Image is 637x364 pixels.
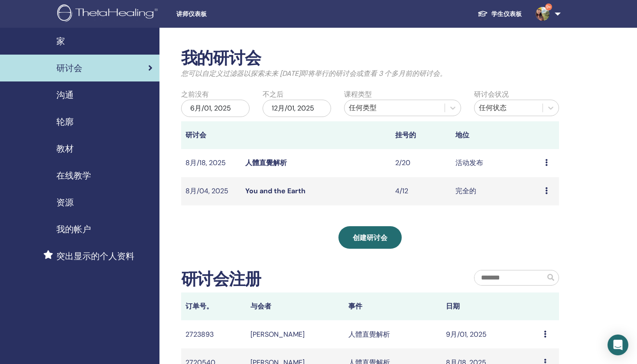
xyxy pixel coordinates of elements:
[246,320,344,348] td: [PERSON_NAME]
[181,177,241,205] td: 8月/04, 2025
[344,320,442,348] td: 人體直覺解析
[181,292,246,320] th: 订单号。
[56,35,65,48] span: 家
[391,177,451,205] td: 4/12
[263,100,331,117] div: 12月/01, 2025
[442,320,539,348] td: 9月/01, 2025
[57,4,161,24] img: logo.png
[545,3,552,10] span: 9+
[353,233,387,242] span: 创建研讨会
[479,103,538,113] div: 任何状态
[176,10,306,19] span: 讲师仪表板
[263,89,283,100] label: 不之后
[56,250,134,263] span: 突出显示的个人资料
[56,223,91,236] span: 我的帐户
[56,142,74,155] span: 教材
[245,158,287,167] a: 人體直覺解析
[56,62,82,75] span: 研讨会
[442,292,539,320] th: 日期
[181,149,241,177] td: 8月/18, 2025
[56,196,74,209] span: 资源
[181,270,261,289] h2: 研讨会注册
[181,320,246,348] td: 2723893
[451,177,541,205] td: 完全的
[56,169,91,182] span: 在线教学
[474,89,509,100] label: 研讨会状况
[349,103,441,113] div: 任何类型
[344,89,372,100] label: 课程类型
[344,292,442,320] th: 事件
[181,121,241,149] th: 研讨会
[56,115,74,128] span: 轮廓
[245,186,305,195] a: You and the Earth
[451,149,541,177] td: 活动发布
[56,88,74,101] span: 沟通
[338,226,402,249] a: 创建研讨会
[246,292,344,320] th: 与会者
[391,149,451,177] td: 2/20
[181,89,209,100] label: 之前没有
[181,49,559,68] h2: 我的研讨会
[181,68,559,79] p: 您可以自定义过滤器以探索未来 [DATE]即将举行的研讨会或查看 3 个多月前的研讨会。
[181,100,250,117] div: 6月/01, 2025
[536,7,549,21] img: default.jpg
[478,10,488,17] img: graduation-cap-white.svg
[471,6,529,22] a: 学生仪表板
[608,335,628,355] div: Open Intercom Messenger
[451,121,541,149] th: 地位
[391,121,451,149] th: 挂号的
